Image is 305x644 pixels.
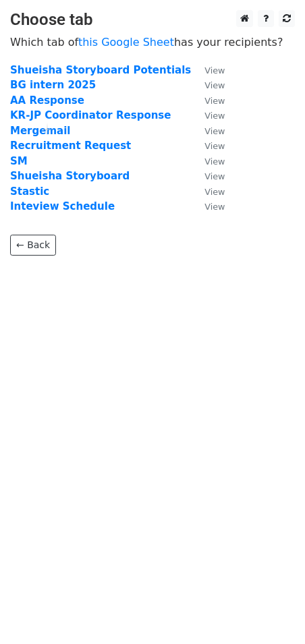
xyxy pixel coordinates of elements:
[204,156,225,167] small: View
[10,185,49,198] a: Stastic
[10,140,131,152] a: Recruitment Request
[10,109,171,121] a: KR-JP Coordinator Response
[204,111,225,121] small: View
[191,140,225,152] a: View
[10,125,70,137] a: Mergemail
[204,126,225,136] small: View
[204,80,225,90] small: View
[10,64,191,76] a: Shueisha Storyboard Potentials
[191,125,225,137] a: View
[191,170,225,182] a: View
[10,35,295,49] p: Which tab of has your recipients?
[204,202,225,212] small: View
[204,187,225,197] small: View
[191,155,225,167] a: View
[191,109,225,121] a: View
[204,171,225,181] small: View
[78,36,174,49] a: this Google Sheet
[10,79,96,91] a: BG intern 2025
[204,65,225,76] small: View
[191,200,225,212] a: View
[10,235,56,256] a: ← Back
[204,96,225,106] small: View
[204,141,225,151] small: View
[10,200,115,212] a: Inteview Schedule
[191,79,225,91] a: View
[191,185,225,198] a: View
[10,10,295,30] h3: Choose tab
[191,94,225,107] a: View
[10,170,130,182] a: Shueisha Storyboard
[191,64,225,76] a: View
[10,155,28,167] a: SM
[10,94,84,107] a: AA Response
